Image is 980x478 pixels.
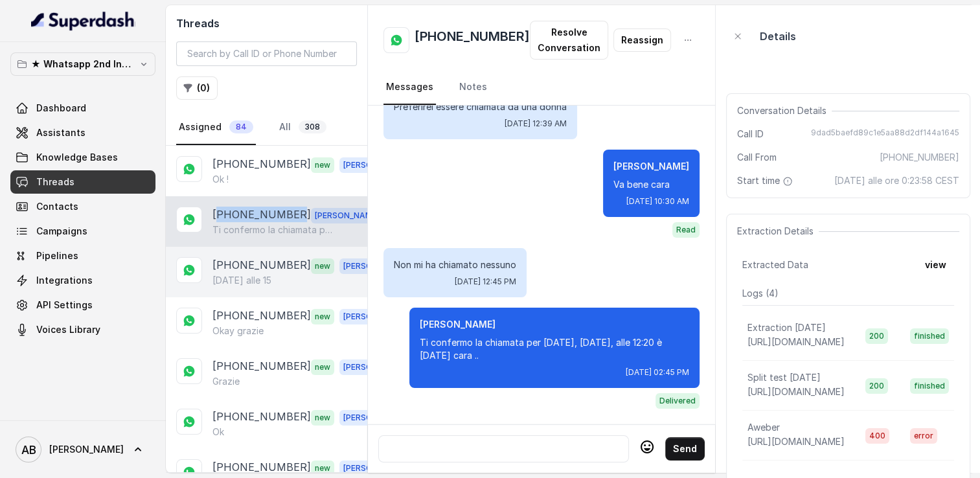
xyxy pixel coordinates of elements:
span: Assistants [36,126,85,139]
p: Aweber [747,421,780,434]
p: Grazie [212,375,240,388]
span: Read [672,222,700,238]
button: Resolve Conversation [530,21,608,60]
a: Dashboard [10,97,155,120]
p: [PHONE_NUMBER] [212,358,311,375]
span: Delivered [655,393,700,409]
a: Assigned84 [176,110,256,145]
span: Call From [737,151,777,164]
p: Extraction [DATE] [747,321,826,334]
p: [PHONE_NUMBER] [212,308,311,324]
span: Integrations [36,274,93,287]
span: [DATE] 02:45 PM [626,367,689,378]
span: Call ID [737,128,764,141]
span: Dashboard [36,102,86,115]
a: Campaigns [10,220,155,243]
span: Conversation Details [737,104,832,117]
span: API Settings [36,299,93,312]
p: [DATE] alle 15 [212,274,271,287]
span: new [311,309,334,324]
p: [PERSON_NAME] [613,160,689,173]
span: Pipelines [36,249,78,262]
span: [PERSON_NAME] [49,443,124,456]
span: [PERSON_NAME] [339,258,412,274]
span: new [311,157,334,173]
span: Voices Library [36,323,100,336]
span: [DATE] alle ore 0:23:58 CEST [834,174,959,187]
span: 9dad5baefd89c1e5aa88d2df144a1645 [811,128,959,141]
span: [PERSON_NAME] [339,461,412,476]
a: Notes [457,70,490,105]
text: AB [21,443,36,457]
span: [DATE] 10:30 AM [626,196,689,207]
img: light.svg [31,10,135,31]
p: [PHONE_NUMBER] [212,156,311,173]
span: [PERSON_NAME] [339,309,412,324]
p: ★ Whatsapp 2nd Inbound BM5 [31,56,135,72]
span: 308 [299,120,326,133]
span: new [311,461,334,476]
a: Assistants [10,121,155,144]
p: Split test [DATE] [747,371,821,384]
span: [DATE] 12:39 AM [505,119,567,129]
h2: [PHONE_NUMBER] [415,27,530,53]
p: Details [760,28,796,44]
span: Extraction Details [737,225,819,238]
p: [PHONE_NUMBER] [212,257,311,274]
span: new [311,359,334,375]
span: 84 [229,120,253,133]
span: Knowledge Bases [36,151,118,164]
a: Contacts [10,195,155,218]
a: Knowledge Bases [10,146,155,169]
button: ★ Whatsapp 2nd Inbound BM5 [10,52,155,76]
span: [PERSON_NAME] [339,157,412,173]
p: Ti confermo la chiamata per [DATE], [DATE], alle 12:20 è [DATE] cara .. [212,223,337,236]
input: Search by Call ID or Phone Number [176,41,357,66]
a: [PERSON_NAME] [10,431,155,468]
span: Threads [36,176,74,188]
p: [PERSON_NAME] [420,318,689,331]
button: Reassign [613,28,671,52]
h2: Threads [176,16,357,31]
a: Voices Library [10,318,155,341]
a: API Settings [10,293,155,317]
span: new [311,410,334,426]
span: 200 [865,328,888,344]
p: Va bene cara [613,178,689,191]
span: 400 [865,428,889,444]
a: Integrations [10,269,155,292]
span: [URL][DOMAIN_NAME] [747,386,845,397]
span: [URL][DOMAIN_NAME] [747,336,845,347]
button: view [917,253,954,277]
button: (0) [176,76,218,100]
a: Pipelines [10,244,155,267]
p: Okay grazie [212,324,264,337]
span: [PHONE_NUMBER] [880,151,959,164]
span: Contacts [36,200,78,213]
span: Start time [737,174,795,187]
p: Ok [212,426,224,438]
a: Messages [383,70,436,105]
p: Ti confermo la chiamata per [DATE], [DATE], alle 12:20 è [DATE] cara .. [420,336,689,362]
nav: Tabs [176,110,357,145]
nav: Tabs [383,70,700,105]
span: [URL][DOMAIN_NAME] [747,436,845,447]
a: All308 [277,110,329,145]
span: [DATE] 12:45 PM [455,277,516,287]
p: Ok ! [212,173,229,186]
span: [PERSON_NAME] [339,410,412,426]
span: [PERSON_NAME] [311,208,383,223]
button: Send [665,437,705,461]
p: Preferirei essere chiamata da una donna [394,100,567,113]
p: [PHONE_NUMBER] [212,207,311,223]
span: new [311,258,334,274]
p: Logs ( 4 ) [742,287,954,300]
p: [PHONE_NUMBER] [212,459,311,476]
span: finished [910,328,949,344]
a: Threads [10,170,155,194]
span: Campaigns [36,225,87,238]
span: finished [910,378,949,394]
p: [PHONE_NUMBER] [212,409,311,426]
span: error [910,428,937,444]
span: 200 [865,378,888,394]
